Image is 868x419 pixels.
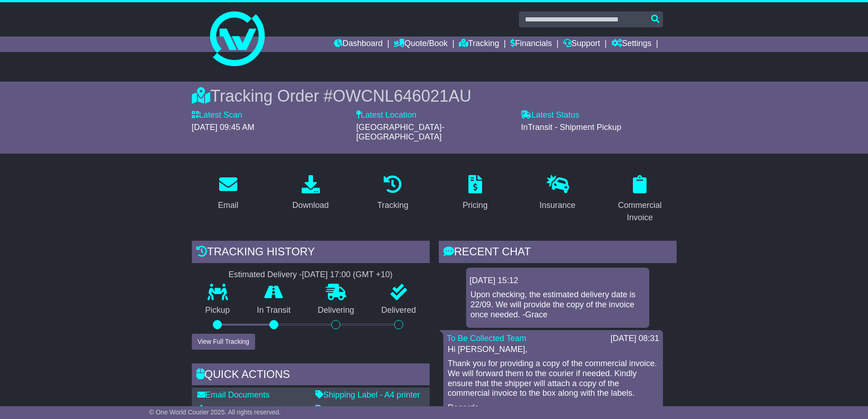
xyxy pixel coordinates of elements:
span: [DATE] 09:45 AM [192,123,255,132]
div: Quick Actions [192,363,430,388]
a: Financials [510,36,552,52]
a: Dashboard [334,36,383,52]
button: View Full Tracking [192,334,255,350]
p: Thank you for providing a copy of the commercial invoice. We will forward them to the courier if ... [448,359,658,398]
a: Download [286,172,334,215]
div: Email [218,199,238,212]
span: InTransit - Shipment Pickup [521,123,621,132]
div: [DATE] 08:31 [611,334,659,344]
a: Tracking [459,36,499,52]
div: [DATE] 15:12 [470,276,646,286]
label: Latest Location [356,110,416,120]
a: To Be Collected Team [447,334,527,343]
label: Latest Status [521,110,579,120]
div: Commercial Invoice [609,199,671,224]
a: Pricing [457,172,493,215]
a: Support [563,36,600,52]
div: [DATE] 17:00 (GMT +10) [302,270,393,280]
a: Email Documents [197,390,270,399]
div: Pricing [462,199,488,212]
a: Settings [611,36,652,52]
span: © One World Courier 2025. All rights reserved. [149,409,281,416]
a: Download Documents [197,405,286,414]
a: Commercial Invoice [603,172,677,227]
div: Estimated Delivery - [192,270,430,280]
div: Download [292,199,329,212]
p: Delivering [304,305,368,316]
div: Tracking [377,199,408,212]
div: Insurance [539,199,575,212]
span: [GEOGRAPHIC_DATA]-[GEOGRAPHIC_DATA] [356,123,444,142]
a: Email [212,172,244,215]
a: Quote/Book [394,36,447,52]
p: Delivered [368,305,430,316]
span: OWCNL646021AU [333,87,471,105]
p: In Transit [243,305,304,316]
p: Upon checking, the estimated delivery date is 22/09. We will provide the copy of the invoice once... [471,290,645,320]
div: Tracking history [192,241,430,265]
a: Tracking [371,172,414,215]
a: Insurance [534,172,581,215]
a: Shipping Label - A4 printer [315,390,420,399]
p: Pickup [192,305,244,316]
div: Tracking Order # [192,86,677,106]
label: Latest Scan [192,110,242,120]
p: Hi [PERSON_NAME], [448,345,658,355]
div: RECENT CHAT [439,241,677,265]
